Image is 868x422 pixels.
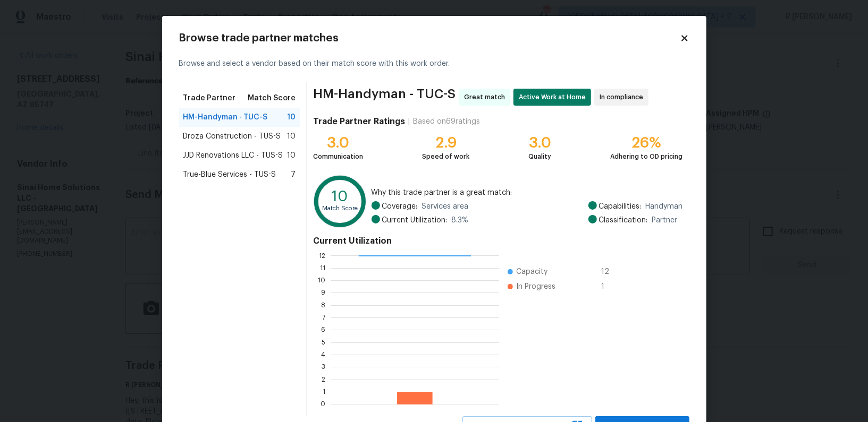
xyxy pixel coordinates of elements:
span: True-Blue Services - TUS-S [183,169,276,180]
span: Match Score [248,93,296,104]
div: 26% [611,137,683,148]
div: | [405,116,413,127]
text: 12 [319,253,325,259]
span: Current Utilization: [382,215,448,226]
span: Handyman [646,201,683,212]
div: Based on 69 ratings [413,116,480,127]
span: Great match [464,92,509,102]
span: Capacity [516,266,547,277]
text: 7 [322,314,325,321]
span: Partner [652,215,678,226]
span: In Progress [516,281,555,292]
text: 3 [322,364,325,371]
div: Speed of work [422,151,469,162]
h4: Current Utilization [313,236,682,246]
span: Why this trade partner is a great match: [372,187,683,198]
span: HM-Handyman - TUC-S [313,89,456,106]
span: 8.3 % [452,215,469,226]
text: 10 [332,190,349,204]
span: Services area [422,201,469,212]
text: 11 [320,265,325,271]
text: 9 [321,290,325,296]
div: 2.9 [422,137,469,148]
span: Trade Partner [183,93,236,104]
span: 10 [287,131,296,142]
text: 0 [321,401,325,408]
text: 2 [322,376,325,383]
div: Communication [313,151,363,162]
span: Capabilities: [599,201,642,212]
span: 12 [601,266,618,277]
div: Adhering to OD pricing [611,151,683,162]
h2: Browse trade partner matches [179,33,680,44]
text: 5 [322,339,325,346]
span: Classification: [599,215,648,226]
text: 10 [318,277,325,283]
span: HM-Handyman - TUC-S [183,112,268,123]
span: Coverage: [382,201,418,212]
span: 10 [287,112,296,123]
text: 6 [321,327,325,333]
div: 3.0 [313,137,363,148]
text: 8 [321,302,325,308]
text: 1 [323,389,325,395]
div: Quality [528,151,551,162]
div: 3.0 [528,137,551,148]
span: JJD Renovations LLC - TUS-S [183,150,283,161]
span: Active Work at Home [519,92,590,102]
span: Droza Construction - TUS-S [183,131,281,142]
div: Browse and select a vendor based on their match score with this work order. [179,46,689,82]
span: 1 [601,281,618,292]
span: In compliance [600,92,647,102]
text: 4 [321,351,325,358]
span: 10 [287,150,296,161]
h4: Trade Partner Ratings [313,116,405,127]
text: Match Score [323,205,358,211]
span: 7 [291,169,296,180]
